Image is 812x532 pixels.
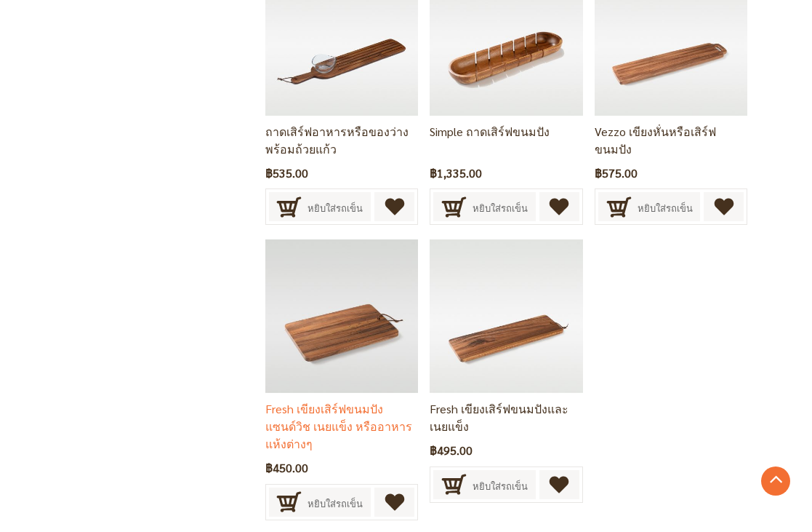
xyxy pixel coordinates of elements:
a: Fresh เขียงเสิร์ฟขนมปัง แซนด์วิช เนยแข็ง หรืออาหารแห้งต่างๆ [265,309,419,321]
span: ฿495.00 [430,441,473,461]
a: Fresh เขียงเสิร์ฟขนมปัง แซนด์วิช เนยแข็ง หรืออาหารแห้งต่างๆ [265,401,412,451]
span: ฿535.00 [265,164,308,183]
button: หยิบใส่รถเข็น [433,470,535,499]
a: Vezzo เขียงหั่นหรือเสิร์ฟขนมปัง [595,124,716,156]
img: Fresh เขียงเสิร์ฟขนมปัง แซนด์วิช เนยแข็ง หรืออาหารแห้งต่างๆ [265,239,419,393]
a: เพิ่มไปยังรายการโปรด [539,470,579,499]
a: Fresh เขียงเสิร์ฟขนมปังและเนยแข็ง [430,401,568,434]
a: Vezzo เขียงหั่นหรือเสิร์ฟขนมปัง [595,31,748,44]
button: หยิบใส่รถเข็น [269,488,371,517]
a: เพิ่มไปยังรายการโปรด [539,192,579,221]
button: หยิบใส่รถเข็น [269,192,371,221]
a: Simple ถาดเสิร์ฟขนมปัง [430,31,583,44]
span: หยิบใส่รถเข็น [307,488,363,520]
a: เพิ่มไปยังรายการโปรด [374,192,414,221]
span: ฿1,335.00 [430,164,482,183]
a: ถาดเสิร์ฟอาหารหรือของว่างพร้อมถ้วยแก้ว [265,124,409,156]
span: หยิบใส่รถเข็น [473,192,528,224]
a: เพิ่มไปยังรายการโปรด [704,192,744,221]
button: หยิบใส่รถเข็น [433,192,535,221]
span: หยิบใส่รถเข็น [638,192,693,224]
img: Fresh เขียงเสิร์ฟขนมปังและเนยแข็ง [430,239,583,393]
span: ฿575.00 [595,164,638,183]
button: หยิบใส่รถเข็น [598,192,700,221]
a: Fresh เขียงเสิร์ฟขนมปังและเนยแข็ง [430,309,583,321]
span: หยิบใส่รถเข็น [307,192,363,224]
a: ถาดเสิร์ฟอาหารหรือของว่างพร้อมถ้วยแก้ว [265,31,419,44]
a: เพิ่มไปยังรายการโปรด [374,488,414,517]
a: Go to Top [761,467,790,496]
a: Simple ถาดเสิร์ฟขนมปัง [430,124,550,139]
span: ฿450.00 [265,458,308,478]
span: หยิบใส่รถเข็น [473,470,528,502]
